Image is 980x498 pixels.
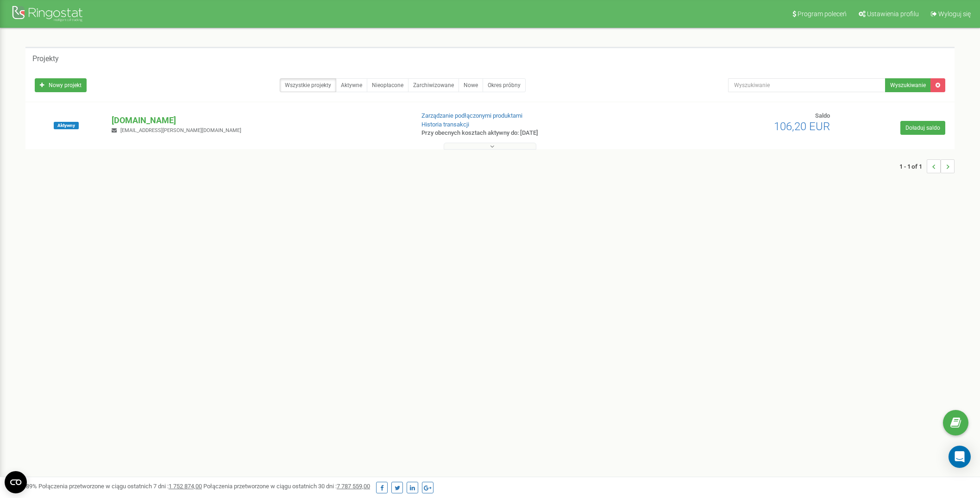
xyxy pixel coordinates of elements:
input: Wyszukiwanie [728,78,886,92]
a: Nieopłacone [367,78,408,92]
u: 1 752 874,00 [169,483,202,490]
a: Historia transakcji [421,121,469,128]
a: Aktywne [336,78,367,92]
span: [EMAIL_ADDRESS][PERSON_NAME][DOMAIN_NAME] [120,127,241,133]
a: Nowy projekt [35,78,87,92]
div: Open Intercom Messenger [949,446,971,468]
span: Wyloguj się [938,10,971,18]
span: Ustawienia profilu [867,10,919,18]
p: Przy obecnych kosztach aktywny do: [DATE] [421,129,639,138]
nav: ... [899,150,955,183]
button: Open CMP widget [5,471,27,493]
a: Wszystkie projekty [280,78,336,92]
span: Aktywny [54,122,79,129]
a: Doładuj saldo [900,121,945,135]
a: Zarządzanie podłączonymi produktami [421,112,522,119]
span: 106,20 EUR [774,120,830,133]
span: Połączenia przetworzone w ciągu ostatnich 7 dni : [38,483,202,490]
p: [DOMAIN_NAME] [112,114,406,126]
a: Nowe [459,78,483,92]
a: Zarchiwizowane [408,78,459,92]
span: 1 - 1 of 1 [899,159,927,173]
a: Okres próbny [483,78,526,92]
u: 7 787 559,00 [337,483,370,490]
button: Wyszukiwanie [885,78,931,92]
span: Program poleceń [798,10,847,18]
h5: Projekty [32,55,59,63]
span: Saldo [815,112,830,119]
span: Połączenia przetworzone w ciągu ostatnich 30 dni : [203,483,370,490]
